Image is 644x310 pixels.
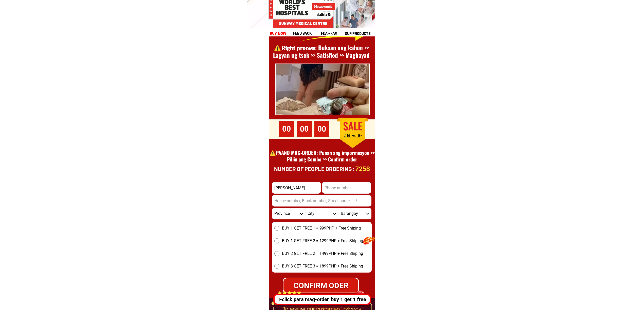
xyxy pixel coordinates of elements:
div: I-click para mag-order, buy 1 get 1 free [275,296,370,303]
span: BUY 2 GET FREE 2 = 1499PHP + Free Shiping [282,251,363,257]
h1: our products [345,31,374,36]
input: Input address [272,195,371,206]
select: Select province [272,208,305,219]
h1: ⚠️️𝐑𝐢𝐠𝐡𝐭 𝐩𝐫𝐨𝐜𝐞𝐬𝐬: Buksan ang kahon >> Lagyan ng tsek >> Satisfied >> Magbayad [266,44,377,59]
input: BUY 1 GET FREE 1 = 999PHP + Free Shiping [274,226,279,231]
input: BUY 2 GET FREE 2 = 1499PHP + Free Shiping [274,251,279,256]
input: Input full_name [272,182,321,194]
input: Input phone_number [322,182,371,194]
input: BUY 3 GET FREE 3 = 1899PHP + Free Shiping [274,264,279,269]
h1: fda - FAQ [321,30,349,36]
h1: feed back [293,30,320,36]
select: Select district [305,208,338,219]
div: CONFIRM ODER [283,280,358,291]
input: BUY 1 GET FREE 2 = 1299PHP + Free Shiping [274,238,279,243]
span: BUY 1 GET FREE 1 = 999PHP + Free Shiping [282,225,361,231]
h1: buy now [270,31,287,36]
h1: ⚠️️PAANO MAG-ORDER: Punan ang impormasyon >> Piliin ang Combo >> Confirm order [269,149,375,169]
span: BUY 1 GET FREE 2 = 1299PHP + Free Shiping [282,238,363,244]
p: 7258 [356,165,370,173]
span: BUY 3 GET FREE 3 = 1899PHP + Free Shiping [282,263,363,269]
select: Select commune [338,208,371,219]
